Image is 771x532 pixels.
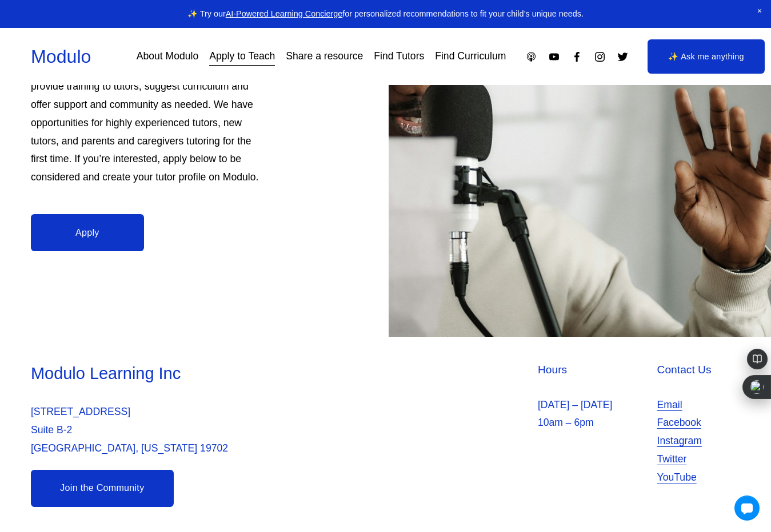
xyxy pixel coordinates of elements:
[548,51,560,63] a: YouTube
[594,51,606,63] a: Instagram
[31,470,174,506] a: Join the Community
[657,362,741,378] h4: Contact Us
[657,432,702,450] a: Instagram
[31,42,263,187] p: We’re looking for passionate in-person and on-line instructors to join our community of teachers....
[435,47,506,67] a: Find Curriculum
[617,51,629,63] a: Twitter
[31,46,91,67] a: Modulo
[648,39,764,74] a: ✨ Ask me anything
[374,47,424,67] a: Find Tutors
[31,214,144,251] a: Apply
[31,362,382,385] h3: Modulo Learning Inc
[209,47,275,67] a: Apply to Teach
[657,450,687,469] a: Twitter
[226,9,343,18] a: AI-Powered Learning Concierge
[538,362,651,378] h4: Hours
[657,396,682,414] a: Email
[571,51,583,63] a: Facebook
[657,469,697,487] a: YouTube
[538,396,651,432] p: [DATE] – [DATE] 10am – 6pm
[137,47,199,67] a: About Modulo
[657,414,701,432] a: Facebook
[525,51,537,63] a: Apple Podcasts
[31,403,382,457] p: [STREET_ADDRESS] Suite B-2 [GEOGRAPHIC_DATA], [US_STATE] 19702
[286,47,363,67] a: Share a resource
